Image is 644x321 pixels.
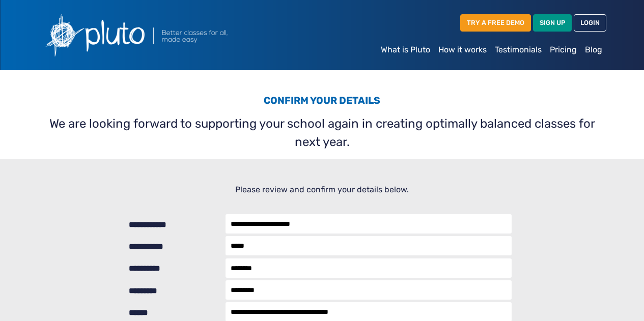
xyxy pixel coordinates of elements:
a: What is Pluto [377,40,434,60]
a: How it works [434,40,491,60]
a: LOGIN [574,14,606,31]
a: Testimonials [491,40,546,60]
a: Pricing [546,40,581,60]
a: Blog [581,40,606,60]
img: Pluto logo with the text Better classes for all, made easy [38,8,283,62]
p: Please review and confirm your details below. [44,184,600,196]
p: We are looking forward to supporting your school again in creating optimally balanced classes for... [44,114,600,151]
a: SIGN UP [533,14,572,31]
h3: Confirm your details [44,95,600,110]
a: TRY A FREE DEMO [460,14,531,31]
